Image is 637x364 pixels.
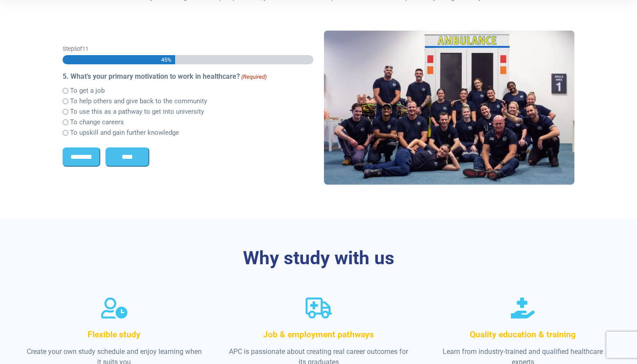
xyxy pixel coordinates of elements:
label: To use this as a pathway to get into university [70,107,204,117]
p: Step of [63,45,313,53]
label: To help others and give back to the community [70,96,207,106]
label: To change careers [70,117,124,127]
span: Job & employment pathways [263,329,374,339]
label: To get a job [70,86,105,96]
span: 5 [74,45,77,52]
span: 45% [160,55,172,64]
h3: Why study with us [63,247,575,269]
span: Quality education & training [470,329,576,339]
span: 11 [82,45,88,52]
label: To upskill and gain further knowledge [70,128,179,138]
legend: 5. What’s your primary motivation to work in healthcare? [63,71,313,82]
span: (Required) [240,73,267,81]
span: Flexible study [88,329,141,339]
